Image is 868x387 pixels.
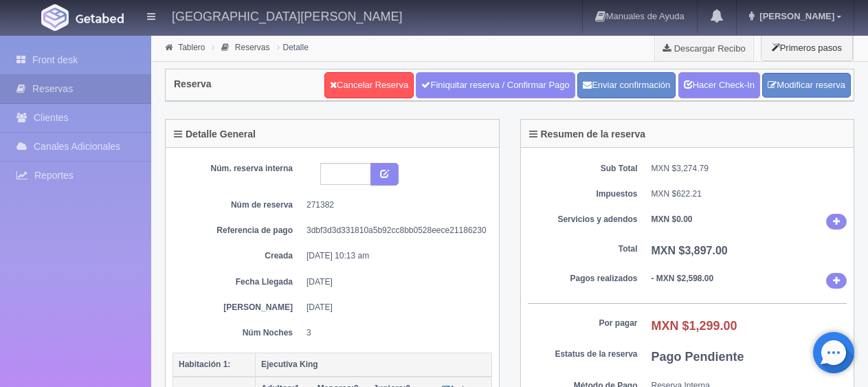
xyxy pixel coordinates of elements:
[678,72,760,98] a: Hacer Check-In
[528,214,638,225] dt: Servicios y adendos
[528,243,638,255] dt: Total
[577,72,676,98] button: Enviar confirmación
[529,129,646,140] h4: Resumen de la reserva
[183,250,293,262] dt: Creada
[652,245,728,256] b: MXN $3,897.00
[183,327,293,339] dt: Núm Noches
[183,302,293,313] dt: [PERSON_NAME]
[761,34,853,61] button: Primeros pasos
[652,214,693,224] b: MXN $0.00
[324,72,414,98] a: Cancelar Reserva
[235,43,270,52] a: Reservas
[528,273,638,285] dt: Pagos realizados
[762,73,851,98] a: Modificar reserva
[307,327,482,339] dd: 3
[183,163,293,175] dt: Núm. reserva interna
[652,274,714,283] b: - MXN $2,598.00
[76,13,124,23] img: Getabed
[274,41,312,54] li: Detalle
[174,129,256,140] h4: Detalle General
[172,7,402,24] h4: [GEOGRAPHIC_DATA][PERSON_NAME]
[183,225,293,236] dt: Referencia de pago
[652,319,737,333] b: MXN $1,299.00
[528,163,638,175] dt: Sub Total
[528,349,638,360] dt: Estatus de la reserva
[307,199,482,211] dd: 271382
[652,350,744,364] b: Pago Pendiente
[179,360,230,369] b: Habitación 1:
[756,11,834,21] span: [PERSON_NAME]
[174,79,212,89] h4: Reserva
[528,318,638,329] dt: Por pagar
[256,353,492,377] th: Ejecutiva King
[307,250,482,262] dd: [DATE] 10:13 am
[178,43,205,52] a: Tablero
[41,4,69,31] img: Getabed
[307,225,482,236] dd: 3dbf3d3d331810a5b92cc8bb0528eece21186230
[652,188,847,200] dd: MXN $622.21
[183,199,293,211] dt: Núm de reserva
[183,276,293,288] dt: Fecha Llegada
[416,72,575,98] a: Finiquitar reserva / Confirmar Pago
[307,302,482,313] dd: [DATE]
[307,276,482,288] dd: [DATE]
[655,34,753,62] a: Descargar Recibo
[652,163,847,175] dd: MXN $3,274.79
[528,188,638,200] dt: Impuestos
